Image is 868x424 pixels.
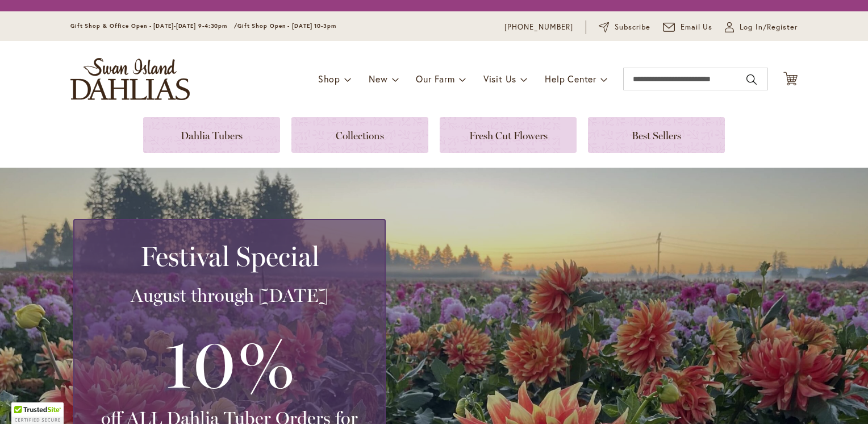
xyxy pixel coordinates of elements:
[70,22,237,30] span: Gift Shop & Office Open - [DATE]-[DATE] 9-4:30pm /
[369,73,387,85] span: New
[740,22,798,33] span: Log In/Register
[663,22,713,33] a: Email Us
[88,240,371,272] h2: Festival Special
[318,73,340,85] span: Shop
[11,402,64,424] div: TrustedSite Certified
[483,73,516,85] span: Visit Us
[725,22,798,33] a: Log In/Register
[88,284,371,307] h3: August through [DATE]
[545,73,596,85] span: Help Center
[416,73,454,85] span: Our Farm
[88,318,371,407] h3: 10%
[504,22,573,33] a: [PHONE_NUMBER]
[599,22,650,33] a: Subscribe
[237,22,336,30] span: Gift Shop Open - [DATE] 10-3pm
[615,22,650,33] span: Subscribe
[70,58,190,100] a: store logo
[681,22,713,33] span: Email Us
